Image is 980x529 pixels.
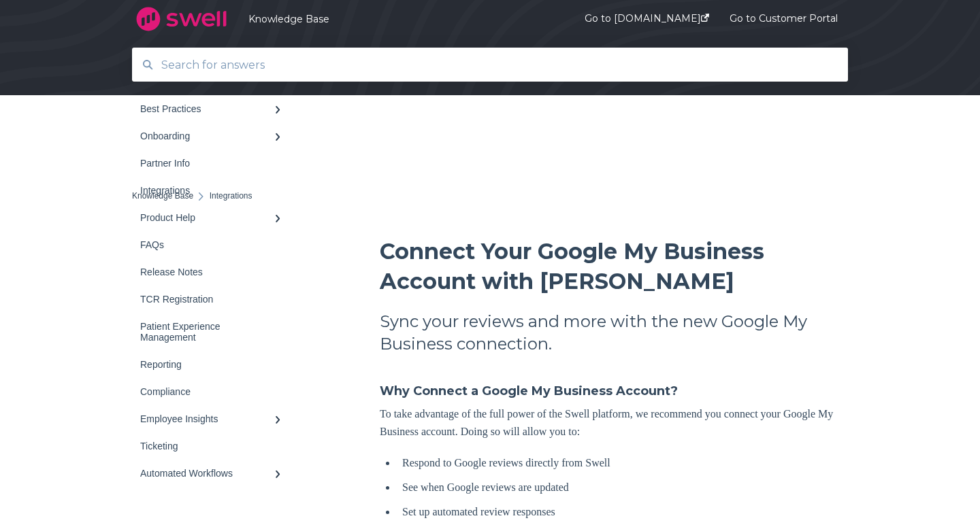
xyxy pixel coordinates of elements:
[140,321,274,343] div: Patient Experience Management
[132,177,295,204] a: Integrations
[140,158,274,169] div: Partner Info
[140,359,274,370] div: Reporting
[132,313,295,351] a: Patient Experience Management
[132,2,231,36] img: company logo
[140,131,274,141] div: Onboarding
[380,382,848,400] h4: Why Connect a Google My Business Account?
[140,294,274,305] div: TCR Registration
[132,122,295,150] a: Onboarding
[140,386,274,397] div: Compliance
[132,95,295,122] a: Best Practices
[140,468,274,479] div: Automated Workflows
[248,13,544,25] a: Knowledge Base
[140,267,274,277] div: Release Notes
[132,150,295,177] a: Partner Info
[397,479,848,496] li: See when Google reviews are updated
[380,405,848,441] p: To take advantage of the full power of the Swell platform, we recommend you connect your Google M...
[153,50,828,80] input: Search for answers
[380,310,848,355] h2: Sync your reviews and more with the new Google My Business connection.
[140,413,274,424] div: Employee Insights
[380,238,764,294] span: Connect Your Google My Business Account with [PERSON_NAME]
[140,441,274,451] div: Ticketing
[132,231,295,258] a: FAQs
[132,258,295,286] a: Release Notes
[132,432,295,460] a: Ticketing
[132,351,295,378] a: Reporting
[132,460,295,487] a: Automated Workflows
[140,185,274,196] div: Integrations
[132,204,295,231] a: Product Help
[140,103,274,114] div: Best Practices
[140,239,274,250] div: FAQs
[397,503,848,521] li: Set up automated review responses
[140,212,274,223] div: Product Help
[132,405,295,432] a: Employee Insights
[132,378,295,405] a: Compliance
[397,454,848,472] li: Respond to Google reviews directly from Swell
[132,286,295,313] a: TCR Registration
